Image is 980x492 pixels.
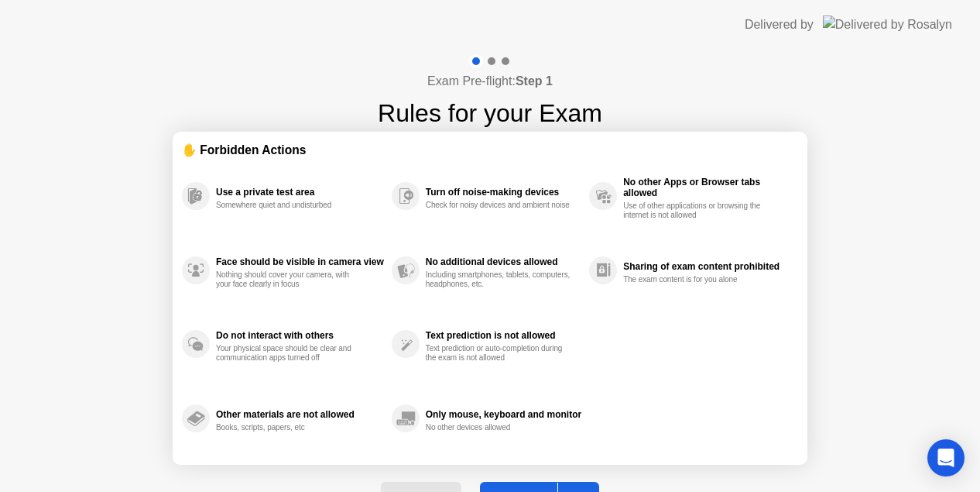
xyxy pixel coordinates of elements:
div: Open Intercom Messenger [927,439,965,477]
div: No additional devices allowed [426,256,581,267]
div: Text prediction or auto-completion during the exam is not allowed [426,344,572,363]
div: Only mouse, keyboard and monitor [426,409,581,420]
div: The exam content is for you alone [623,275,769,284]
b: Step 1 [516,74,553,88]
div: Face should be visible in camera view [216,256,384,267]
div: Check for noisy devices and ambient noise [426,201,572,210]
div: Do not interact with others [216,330,384,341]
div: No other devices allowed [426,423,572,432]
div: Use of other applications or browsing the internet is not allowed [623,201,769,220]
h1: Rules for your Exam [378,95,602,132]
div: Books, scripts, papers, etc [216,423,362,432]
h4: Exam Pre-flight: [427,72,553,91]
div: Including smartphones, tablets, computers, headphones, etc. [426,270,572,289]
div: No other Apps or Browser tabs allowed [623,177,790,198]
div: Your physical space should be clear and communication apps turned off [216,344,362,363]
div: Other materials are not allowed [216,409,384,420]
div: Turn off noise-making devices [426,187,581,198]
div: Somewhere quiet and undisturbed [216,201,362,210]
div: Sharing of exam content prohibited [623,261,790,272]
div: Use a private test area [216,187,384,198]
img: Delivered by Rosalyn [823,15,952,33]
div: ✋ Forbidden Actions [182,141,798,159]
div: Delivered by [745,15,814,34]
div: Text prediction is not allowed [426,330,581,341]
div: Nothing should cover your camera, with your face clearly in focus [216,270,362,289]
